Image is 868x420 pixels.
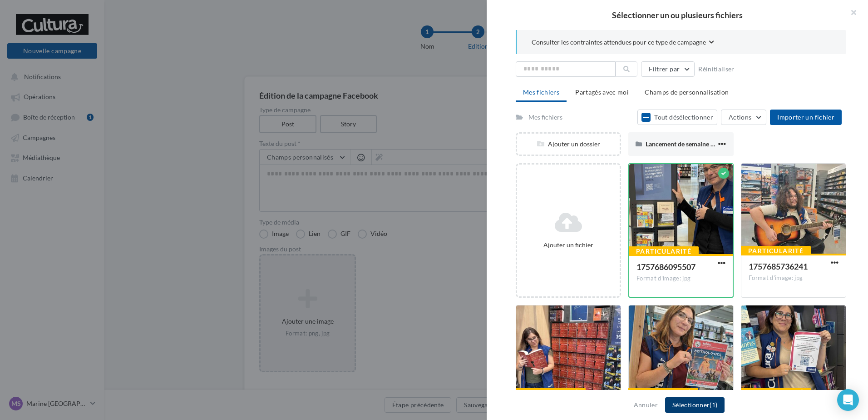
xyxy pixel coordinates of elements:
div: Ajouter un fichier [521,240,616,250]
button: Filtrer par [641,61,695,77]
div: Particularité [629,246,699,256]
button: Consulter les contraintes attendues pour ce type de campagne [532,37,714,49]
span: Importer un fichier [777,113,834,121]
button: Importer un fichier [770,110,842,125]
span: Champs de personnalisation [645,88,729,96]
span: 1757686095507 [636,262,695,272]
span: Consulter les contraintes attendues pour ce type de campagne [532,38,706,47]
div: Particularité [516,388,586,398]
div: Particularité [741,246,811,256]
span: Actions [729,113,751,121]
button: Sélectionner(1) [665,397,725,413]
h2: Sélectionner un ou plusieurs fichiers [501,11,853,19]
button: Réinitialiser [695,64,738,75]
span: Partagés avec moi [575,88,629,96]
span: Mes fichiers [523,88,559,96]
button: Actions [721,110,766,125]
div: Open Intercom Messenger [837,389,859,411]
div: Format d'image: jpg [749,274,838,282]
div: Format d'image: jpg [636,275,725,283]
span: (1) [710,401,717,409]
div: Ajouter un dossier [517,140,620,149]
span: Lancement de semaine S50 [646,140,721,148]
div: Mes fichiers [528,113,562,122]
div: Particularité [628,388,698,398]
div: Particularité [741,388,811,398]
span: 1757685736241 [749,261,808,271]
button: Annuler [630,400,661,410]
button: Tout désélectionner [637,110,717,125]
